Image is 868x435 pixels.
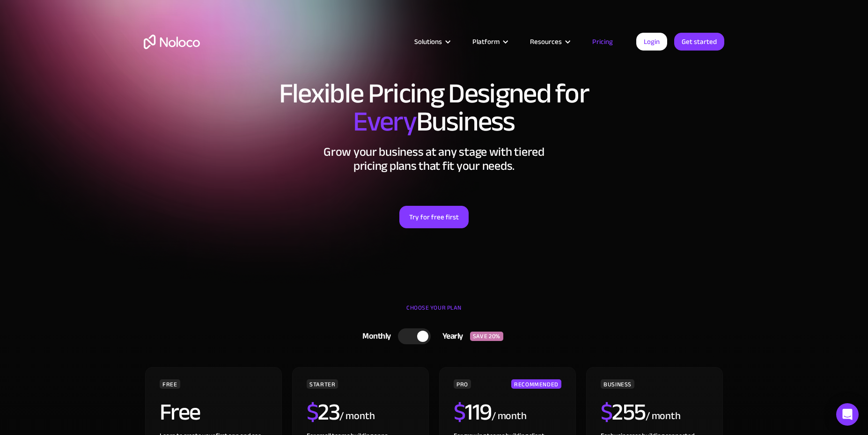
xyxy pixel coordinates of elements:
[454,390,465,434] span: $
[160,379,180,389] div: FREE
[636,33,667,51] a: Login
[601,400,646,424] h2: 255
[646,409,681,424] div: / month
[403,36,461,48] div: Solutions
[160,400,200,424] h2: Free
[399,206,469,228] a: Try for free first
[144,80,724,136] h1: Flexible Pricing Designed for Business
[454,379,471,389] div: PRO
[144,301,724,324] div: CHOOSE YOUR PLAN
[351,329,398,343] div: Monthly
[307,390,318,434] span: $
[307,379,338,389] div: STARTER
[518,36,581,48] div: Resources
[461,36,518,48] div: Platform
[414,36,442,48] div: Solutions
[470,332,503,341] div: SAVE 20%
[307,400,340,424] h2: 23
[144,145,724,173] h2: Grow your business at any stage with tiered pricing plans that fit your needs.
[353,95,416,148] span: Every
[492,409,527,424] div: / month
[581,36,625,48] a: Pricing
[601,390,612,434] span: $
[472,36,500,48] div: Platform
[431,329,470,343] div: Yearly
[601,379,634,389] div: BUSINESS
[144,35,200,49] a: home
[836,403,859,426] div: Open Intercom Messenger
[511,379,561,389] div: RECOMMENDED
[674,33,724,51] a: Get started
[339,409,375,424] div: / month
[530,36,562,48] div: Resources
[454,400,492,424] h2: 119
